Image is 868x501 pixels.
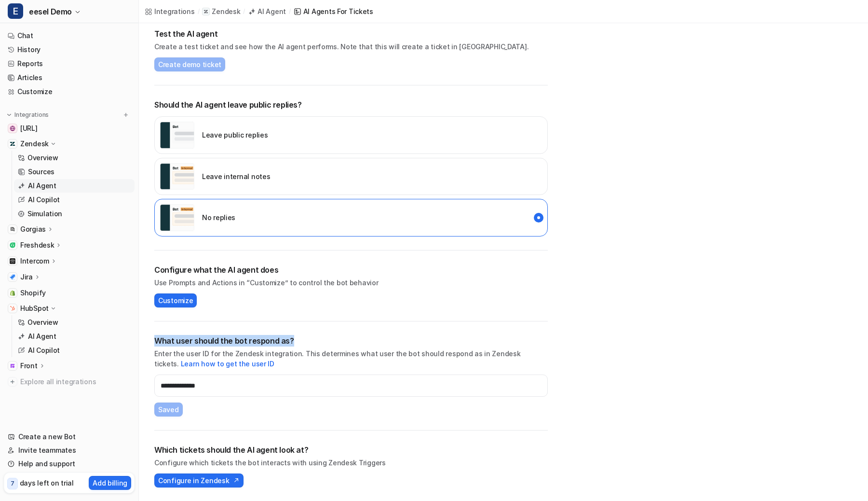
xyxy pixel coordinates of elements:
[6,111,13,118] img: expand menu
[243,7,245,16] span: /
[4,110,52,120] button: Integrations
[28,167,54,177] p: Sources
[158,59,221,70] span: Create demo ticket
[4,71,135,84] a: Articles
[4,375,135,389] a: Explore all integrations
[294,6,373,16] a: AI Agents for tickets
[4,444,135,457] a: Invite teammates
[160,163,194,190] img: user
[10,363,15,369] img: Front
[160,122,194,149] img: user
[14,207,135,221] a: Simulation
[20,272,33,282] p: Jira
[10,125,15,131] img: docs.eesel.ai
[14,111,49,119] p: Integrations
[202,130,268,140] p: Leave public replies
[20,139,49,149] p: Zendesk
[28,181,56,191] p: AI Agent
[158,475,229,486] span: Configure in Zendesk
[11,479,14,488] p: 7
[4,122,135,135] a: docs.eesel.ai[URL]
[10,290,15,296] img: Shopify
[158,295,193,306] span: Customize
[154,28,548,40] h2: Test the AI agent
[89,476,131,490] button: Add billing
[202,171,270,181] p: Leave internal notes
[248,6,286,16] a: AI Agent
[20,361,38,371] p: Front
[154,458,548,468] p: Configure which tickets the bot interacts with using Zendesk Triggers
[10,274,15,280] img: Jira
[14,330,135,343] a: AI Agent
[20,288,46,298] span: Shopify
[303,6,373,16] div: AI Agents for tickets
[154,57,225,71] button: Create demo ticket
[154,348,548,369] p: Enter the user ID for the Zendesk integration. This determines what user the bot should respond a...
[10,141,15,147] img: Zendesk
[154,6,195,16] div: Integrations
[202,212,235,223] p: No replies
[20,124,38,133] span: [URL]
[145,6,195,16] a: Integrations
[27,153,58,163] p: Overview
[181,360,274,368] a: Learn how to get the user ID
[258,6,286,16] div: AI Agent
[154,158,548,195] div: internal_reply
[29,5,72,18] span: eesel Demo
[122,111,129,118] img: menu_add.svg
[154,42,548,52] p: Create a test ticket and see how the AI agent performs. Note that this will create a ticket in [G...
[28,346,60,355] p: AI Copilot
[20,224,46,234] p: Gorgias
[212,7,240,16] p: Zendesk
[154,99,548,111] p: Should the AI agent leave public replies?
[154,264,548,276] h2: Configure what the AI agent does
[4,286,135,300] a: ShopifyShopify
[160,204,194,231] img: user
[4,430,135,444] a: Create a new Bot
[8,3,23,19] span: E
[10,306,15,311] img: HubSpot
[154,199,548,237] div: disabled
[10,226,15,232] img: Gorgias
[289,7,291,16] span: /
[20,240,54,250] p: Freshdesk
[27,209,62,219] p: Simulation
[154,335,548,347] h2: What user should the bot respond as?
[20,374,131,390] span: Explore all integrations
[14,316,135,329] a: Overview
[20,304,49,313] p: HubSpot
[20,256,49,266] p: Intercom
[154,293,197,307] button: Customize
[10,242,15,248] img: Freshdesk
[4,457,135,471] a: Help and support
[4,57,135,70] a: Reports
[20,478,74,488] p: days left on trial
[4,43,135,56] a: History
[4,85,135,98] a: Customize
[93,478,127,488] p: Add billing
[154,116,548,154] div: external_reply
[154,278,548,288] p: Use Prompts and Actions in “Customize” to control the bot behavior
[8,377,17,387] img: explore all integrations
[202,7,240,16] a: Zendesk
[28,332,56,341] p: AI Agent
[154,473,244,487] button: Configure in Zendesk
[27,318,58,327] p: Overview
[14,165,135,179] a: Sources
[14,344,135,357] a: AI Copilot
[4,29,135,42] a: Chat
[14,193,135,207] a: AI Copilot
[154,444,548,456] h2: Which tickets should the AI agent look at?
[198,7,200,16] span: /
[28,195,60,205] p: AI Copilot
[158,404,179,415] span: Saved
[14,179,135,193] a: AI Agent
[10,258,15,264] img: Intercom
[154,403,183,417] button: Saved
[14,151,135,165] a: Overview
